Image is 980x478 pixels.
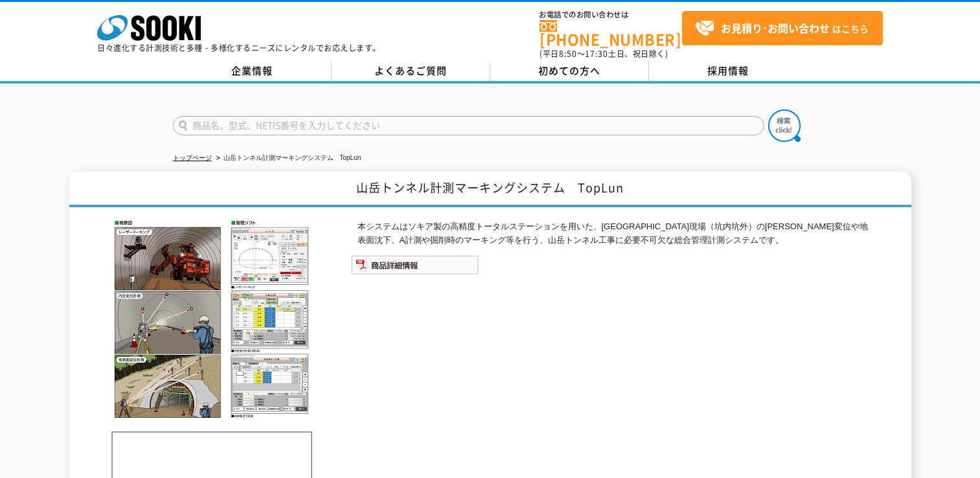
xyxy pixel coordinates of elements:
[358,220,869,247] p: 本システムはソキア製の高精度トータルステーションを用いた、[GEOGRAPHIC_DATA]現場（坑内坑外）の[PERSON_NAME]変位や地表面沈下、A計測や掘削時のマーキング等を行う、山岳...
[768,109,801,142] img: btn_search.png
[351,263,479,273] a: 商品詳細情報システム
[695,19,869,38] span: はこちら
[540,20,682,47] a: [PHONE_NUMBER]
[173,116,764,135] input: 商品名、型式、NETIS番号を入力してください
[682,11,883,45] a: お見積り･お問い合わせはこちら
[173,154,212,161] a: トップページ
[173,62,332,81] a: 企業情報
[69,172,911,207] h1: 山岳トンネル計測マーキングシステム TopLun
[559,48,577,60] span: 8:50
[585,48,608,60] span: 17:30
[332,62,490,81] a: よくあるご質問
[97,44,381,52] p: 日々進化する計測技術と多種・多様化するニーズにレンタルでお応えします。
[214,152,361,165] li: 山岳トンネル計測マーキングシステム TopLun
[721,20,830,36] strong: お見積り･お問い合わせ
[490,62,649,81] a: 初めての方へ
[351,255,479,275] img: 商品詳細情報システム
[540,11,682,19] span: お電話でのお問い合わせは
[649,62,808,81] a: 採用情報
[111,220,312,418] img: 山岳トンネル計測マーキングシステム TopLun
[538,63,600,78] span: 初めての方へ
[540,48,668,60] span: (平日 ～ 土日、祝日除く)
